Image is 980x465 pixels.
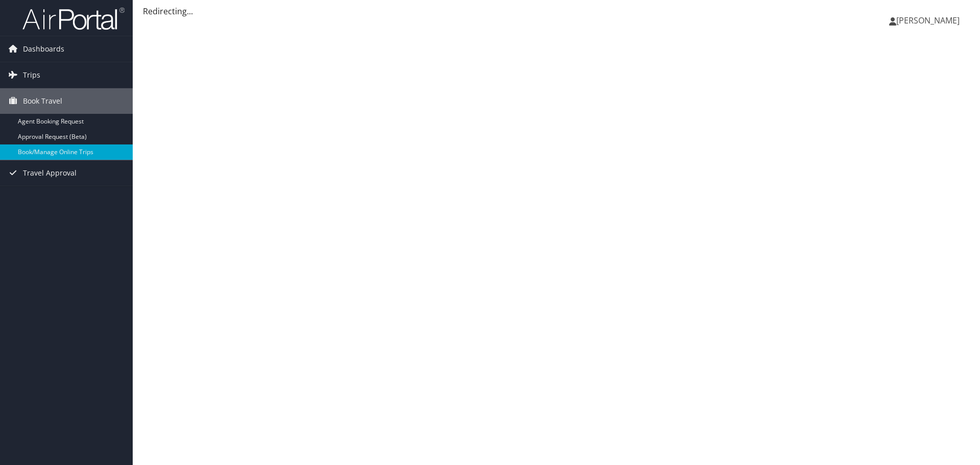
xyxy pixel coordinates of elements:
[23,62,40,88] span: Trips
[23,88,62,114] span: Book Travel
[23,36,64,62] span: Dashboards
[23,160,77,186] span: Travel Approval
[889,5,970,36] a: [PERSON_NAME]
[896,15,960,26] span: [PERSON_NAME]
[143,5,970,17] div: Redirecting...
[22,7,125,31] img: airportal-logo.png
